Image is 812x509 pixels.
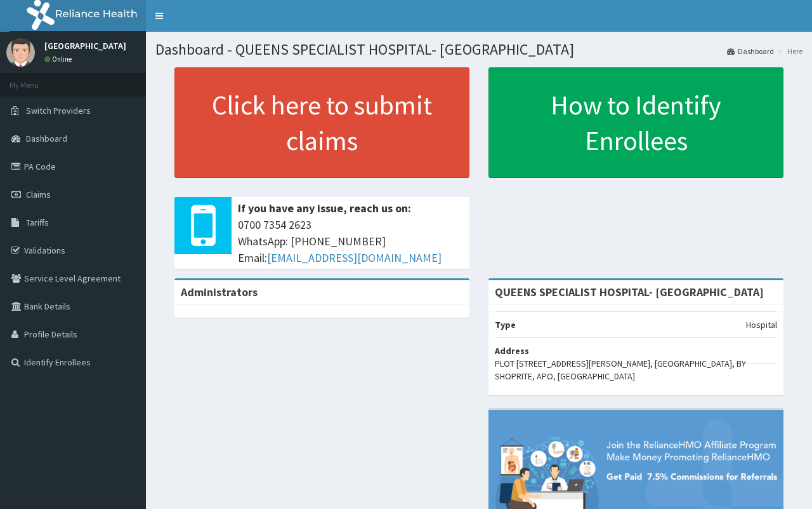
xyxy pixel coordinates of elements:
span: Dashboard [26,133,67,144]
b: Type [495,319,516,330]
span: Claims [26,189,51,200]
a: Dashboard [727,46,774,57]
p: PLOT [STREET_ADDRESS][PERSON_NAME], [GEOGRAPHIC_DATA], BY SHOPRITE, APO, [GEOGRAPHIC_DATA] [495,357,777,383]
span: Switch Providers [26,105,91,116]
img: User Image [6,38,35,67]
span: 0700 7354 2623 WhatsApp: [PHONE_NUMBER] Email: [238,217,463,266]
p: Hospital [746,318,777,331]
a: Click here to submit claims [174,67,469,178]
a: How to Identify Enrollees [488,67,783,178]
p: [GEOGRAPHIC_DATA] [44,41,126,50]
a: [EMAIL_ADDRESS][DOMAIN_NAME] [267,250,442,265]
a: Online [44,55,75,64]
b: Administrators [181,285,258,299]
h1: Dashboard - QUEENS SPECIALIST HOSPITAL- [GEOGRAPHIC_DATA] [155,41,802,58]
span: Tariffs [26,217,49,228]
b: If you have any issue, reach us on: [238,201,411,215]
li: Here [775,46,802,57]
strong: QUEENS SPECIALIST HOSPITAL- [GEOGRAPHIC_DATA] [495,285,764,299]
b: Address [495,345,529,356]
